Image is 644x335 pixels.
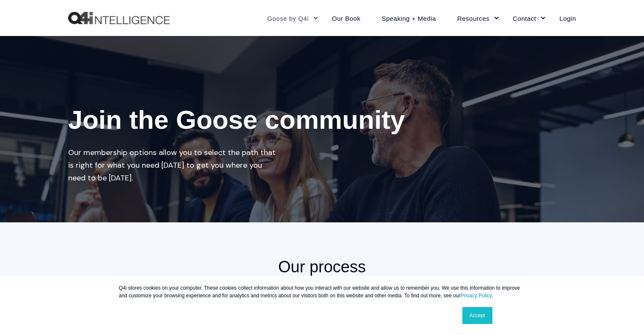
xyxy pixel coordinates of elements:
[462,307,492,324] a: Accept
[68,146,280,184] div: Our membership options allow you to select the path that is right for what you need [DATE] to get...
[68,12,170,25] img: Q4intelligence, LLC logo
[460,293,492,299] a: Privacy Policy
[68,105,405,134] span: Join the Goose community
[68,12,170,25] a: Back to Home
[119,284,525,299] p: Q4i stores cookies on your computer. These cookies collect information about how you interact wit...
[180,256,464,277] h2: Our process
